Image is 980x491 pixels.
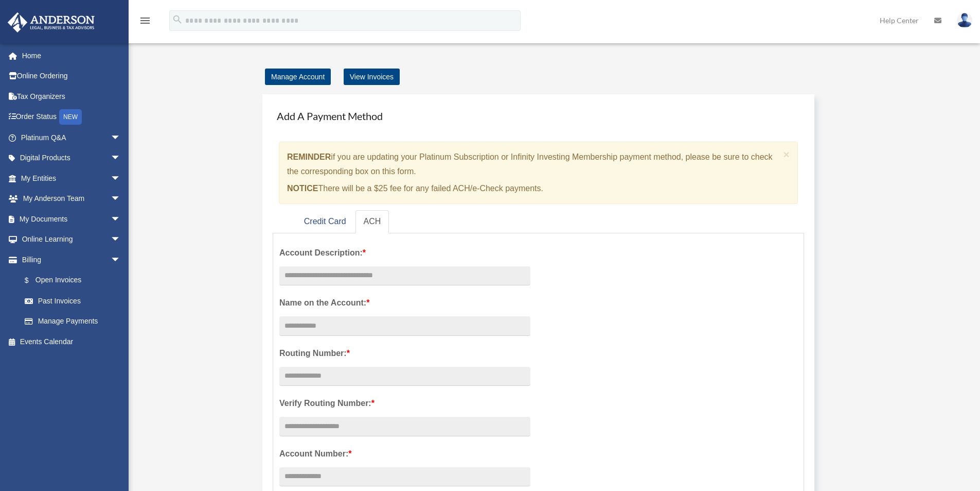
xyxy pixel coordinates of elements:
span: arrow_drop_down [111,127,131,148]
span: × [783,148,790,160]
span: arrow_drop_down [111,189,131,210]
strong: NOTICE [287,184,318,193]
a: ACH [355,210,389,233]
a: My Entitiesarrow_drop_down [7,168,136,189]
a: Credit Card [296,210,354,233]
a: Home [7,45,136,66]
a: Order StatusNEW [7,107,136,128]
i: menu [139,14,151,27]
span: arrow_drop_down [111,209,131,230]
label: Name on the Account: [279,296,530,310]
a: My Documentsarrow_drop_down [7,209,136,229]
a: Past Invoices [14,291,136,311]
strong: REMINDER [287,153,331,161]
label: Routing Number: [279,346,530,361]
img: Anderson Advisors Platinum Portal [5,12,98,32]
span: arrow_drop_down [111,249,131,270]
h4: Add A Payment Method [273,105,804,127]
a: Tax Organizers [7,86,136,107]
a: View Invoices [344,69,400,85]
label: Verify Routing Number: [279,396,530,411]
a: My Anderson Teamarrow_drop_down [7,189,136,209]
span: arrow_drop_down [111,229,131,250]
a: Online Ordering [7,66,136,87]
a: Manage Account [265,69,331,85]
a: Manage Payments [14,311,131,332]
div: if you are updating your Platinum Subscription or Infinity Investing Membership payment method, p... [279,142,798,204]
i: search [172,14,183,25]
button: Close [783,149,790,160]
a: $Open Invoices [14,270,136,291]
div: NEW [59,109,82,125]
span: arrow_drop_down [111,148,131,169]
label: Account Description: [279,246,530,260]
span: arrow_drop_down [111,168,131,189]
a: Platinum Q&Aarrow_drop_down [7,127,136,148]
a: Billingarrow_drop_down [7,249,136,270]
a: menu [139,18,151,27]
img: User Pic [957,13,972,28]
p: There will be a $25 fee for any failed ACH/e-Check payments. [287,181,779,196]
a: Online Learningarrow_drop_down [7,229,136,250]
span: $ [30,274,35,287]
label: Account Number: [279,447,530,461]
a: Digital Productsarrow_drop_down [7,148,136,168]
a: Events Calendar [7,331,136,352]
